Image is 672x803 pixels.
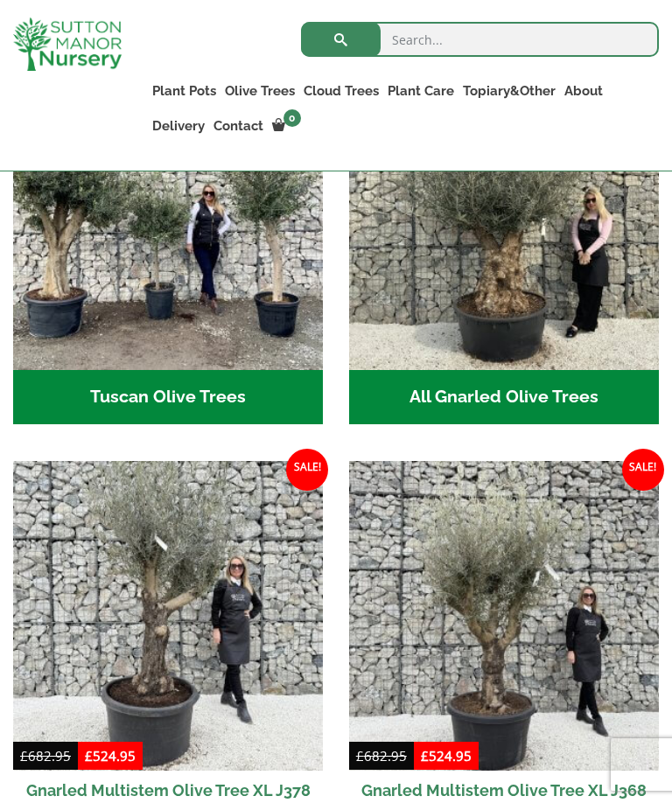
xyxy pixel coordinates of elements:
[220,79,299,103] a: Olive Trees
[13,461,323,771] img: Gnarled Multistem Olive Tree XL J378
[299,79,383,103] a: Cloud Trees
[622,449,664,491] span: Sale!
[421,747,429,765] span: £
[301,22,659,57] input: Search...
[85,747,136,765] bdi: 524.95
[20,747,71,765] bdi: 682.95
[148,114,209,138] a: Delivery
[209,114,268,138] a: Contact
[13,370,323,424] h2: Tuscan Olive Trees
[13,60,323,370] img: Tuscan Olive Trees
[85,747,93,765] span: £
[349,60,659,424] a: Visit product category All Gnarled Olive Trees
[560,79,607,103] a: About
[383,79,458,103] a: Plant Care
[13,17,122,71] img: logo
[349,370,659,424] h2: All Gnarled Olive Trees
[356,747,364,765] span: £
[286,449,328,491] span: Sale!
[283,109,301,127] span: 0
[148,79,220,103] a: Plant Pots
[356,747,407,765] bdi: 682.95
[349,461,659,771] img: Gnarled Multistem Olive Tree XL J368
[349,60,659,370] img: All Gnarled Olive Trees
[13,60,323,424] a: Visit product category Tuscan Olive Trees
[421,747,472,765] bdi: 524.95
[268,114,306,138] a: 0
[20,747,28,765] span: £
[458,79,560,103] a: Topiary&Other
